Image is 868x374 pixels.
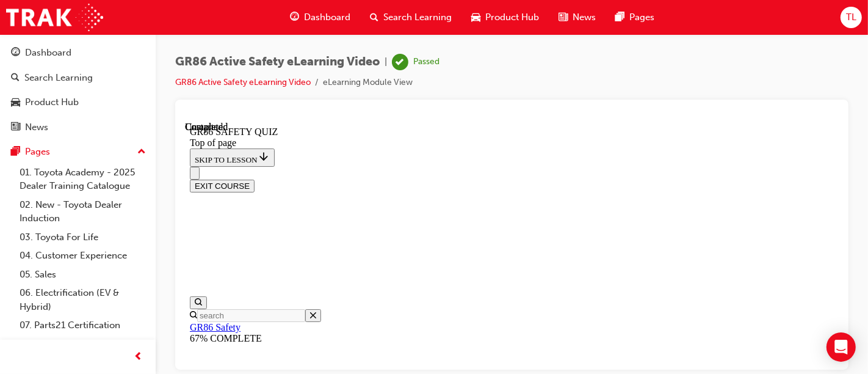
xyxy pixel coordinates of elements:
span: prev-icon [134,350,143,365]
a: 08. Service Training [15,335,151,354]
a: GR86 Active Safety eLearning Video [175,77,311,87]
button: Pages [5,141,151,163]
div: Open Intercom Messenger [826,332,856,362]
button: SKIP TO LESSON [5,27,90,45]
button: EXIT COURSE [5,58,70,71]
span: car-icon [11,97,20,108]
a: news-iconNews [549,5,606,30]
span: news-icon [11,122,20,133]
input: Search [12,188,120,200]
div: Top of page [5,16,649,27]
button: DashboardSearch LearningProduct HubNews [5,39,151,141]
a: 06. Electrification (EV & Hybrid) [15,284,151,316]
div: News [25,120,48,134]
button: Open search menu [5,175,22,188]
div: GR86 SAFETY QUIZ [5,5,649,16]
a: guage-iconDashboard [280,5,360,30]
a: Search Learning [5,67,151,89]
a: car-iconProduct Hub [461,5,549,30]
span: pages-icon [11,147,20,158]
div: Search Learning [24,71,93,85]
div: Passed [413,56,439,68]
span: learningRecordVerb_PASS-icon [392,54,408,70]
div: 67% COMPLETE [5,211,649,222]
a: 01. Toyota Academy - 2025 Dealer Training Catalogue [15,163,151,196]
a: 04. Customer Experience [15,246,151,265]
span: News [573,10,596,24]
span: Dashboard [304,10,350,24]
a: pages-iconPages [606,5,664,30]
a: Dashboard [5,42,151,64]
span: Product Hub [485,10,539,24]
span: guage-icon [11,48,20,59]
div: Product Hub [25,95,79,109]
span: up-icon [137,144,146,160]
span: Pages [629,10,654,24]
a: GR86 Safety [5,200,56,211]
a: News [5,116,151,139]
span: Search Learning [383,10,452,24]
button: TL [841,7,862,28]
a: Product Hub [5,91,151,114]
a: 03. Toyota For Life [15,228,151,247]
div: Pages [25,145,50,159]
a: 07. Parts21 Certification [15,316,151,335]
button: Close navigation menu [5,45,15,58]
a: 05. Sales [15,265,151,284]
span: car-icon [471,10,480,25]
a: search-iconSearch Learning [360,5,461,30]
span: TL [846,10,856,24]
a: 02. New - Toyota Dealer Induction [15,196,151,228]
li: eLearning Module View [323,76,413,90]
span: pages-icon [615,10,624,25]
span: SKIP TO LESSON [10,34,85,43]
span: search-icon [11,73,20,84]
span: search-icon [370,10,378,25]
img: Trak [6,4,103,31]
button: Close search menu [120,188,136,200]
span: GR86 Active Safety eLearning Video [175,55,380,69]
span: guage-icon [290,10,299,25]
span: | [385,55,387,69]
span: news-icon [559,10,568,25]
div: Dashboard [25,46,71,60]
